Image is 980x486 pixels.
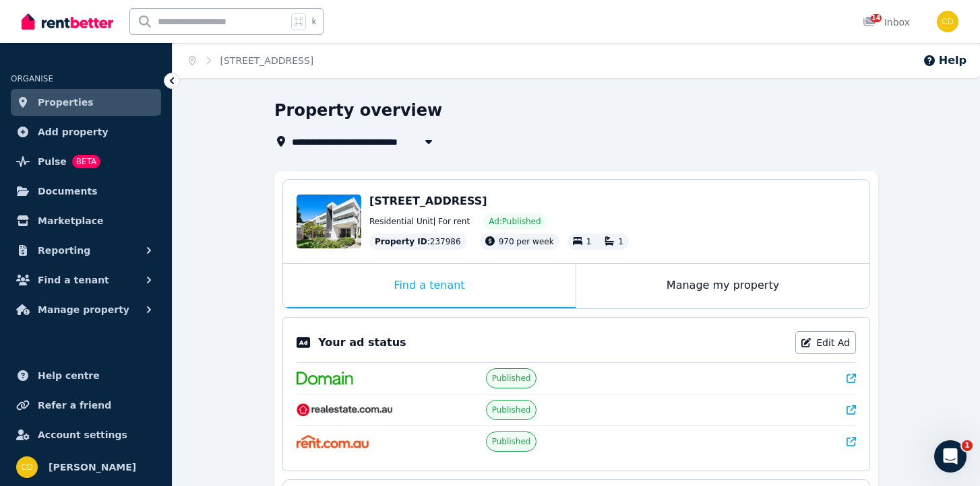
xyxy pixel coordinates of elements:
[297,435,369,448] img: Rent.com.au
[492,436,531,447] span: Published
[38,94,94,110] span: Properties
[576,264,869,308] div: Manage my property
[937,11,958,32] img: Chris Dimitropoulos
[11,421,161,448] a: Account settings
[923,53,967,69] button: Help
[492,405,531,415] span: Published
[38,427,127,443] span: Account settings
[38,242,90,258] span: Reporting
[934,440,967,473] iframe: Intercom live chat
[11,178,161,205] a: Documents
[38,124,109,140] span: Add property
[11,267,161,293] button: Find a tenant
[274,100,442,121] h1: Property overview
[369,234,466,250] div: : 237986
[38,272,109,288] span: Find a tenant
[283,264,576,308] div: Find a tenant
[297,403,393,417] img: RealEstate.com.au
[297,372,353,385] img: Domain.com.au
[11,74,53,83] span: ORGANISE
[220,55,314,66] a: [STREET_ADDRESS]
[369,216,470,227] span: Residential Unit | For rent
[871,14,882,22] span: 14
[22,11,113,32] img: RentBetter
[49,459,136,475] span: [PERSON_NAME]
[38,302,129,318] span: Manage property
[11,118,161,145] a: Add property
[863,15,910,29] div: Inbox
[11,207,161,234] a: Marketplace
[962,440,973,451] span: 1
[318,335,406,351] p: Your ad status
[369,195,487,207] span: [STREET_ADDRESS]
[11,296,161,323] button: Manage property
[11,148,161,175] a: PulseBETA
[11,362,161,389] a: Help centre
[795,331,856,354] a: Edit Ad
[173,43,330,78] nav: Breadcrumb
[618,237,623,246] span: 1
[38,183,98,199] span: Documents
[38,153,67,170] span: Pulse
[11,89,161,116] a: Properties
[375,236,427,247] span: Property ID
[16,456,38,478] img: Chris Dimitropoulos
[489,216,541,227] span: Ad: Published
[38,397,111,413] span: Refer a friend
[11,392,161,419] a: Refer a friend
[11,237,161,264] button: Reporting
[492,373,531,384] span: Published
[38,368,100,384] span: Help centre
[38,213,103,229] span: Marketplace
[311,16,316,27] span: k
[72,155,100,168] span: BETA
[586,237,592,246] span: 1
[499,237,554,246] span: 970 per week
